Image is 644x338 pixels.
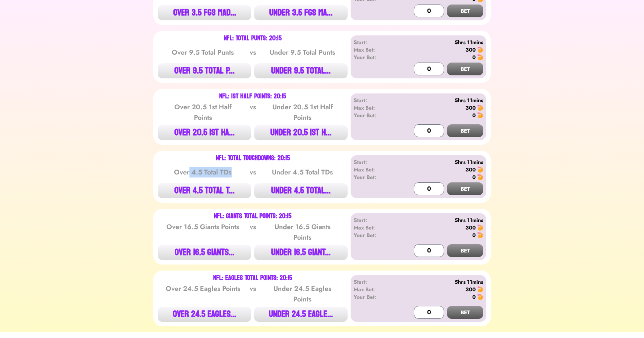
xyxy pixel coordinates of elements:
[397,158,483,166] div: 5hrs 11mins
[465,224,476,231] div: 300
[354,286,397,293] div: Max Bet:
[264,222,340,243] div: Under 16.5 Giants Points
[224,35,282,41] div: NFL: Total Punts: 20:15
[248,102,258,123] div: vs
[472,293,476,301] div: 0
[214,213,291,219] div: NFL: Giants Total Points: 20:15
[477,105,483,111] img: 🍤
[447,306,483,319] button: BET
[219,93,286,99] div: NFL: 1st Half Points: 20:15
[354,46,397,54] div: Max Bet:
[397,38,483,46] div: 5hrs 11mins
[397,216,483,224] div: 5hrs 11mins
[354,96,397,104] div: Start:
[465,286,476,293] div: 300
[165,102,241,123] div: Over 20.5 1st Half Points
[465,104,476,112] div: 300
[264,167,340,177] div: Under 4.5 Total TDs
[254,125,348,140] button: UNDER 20.5 1ST H...
[472,231,476,239] div: 0
[354,278,397,286] div: Start:
[472,112,476,119] div: 0
[254,5,348,20] button: UNDER 3.5 FGS MA...
[354,38,397,46] div: Start:
[354,158,397,166] div: Start:
[165,283,241,304] div: Over 24.5 Eagles Points
[447,182,483,195] button: BET
[447,5,483,17] button: BET
[248,222,258,243] div: vs
[254,307,348,322] button: UNDER 24.5 EAGLE...
[158,245,251,260] button: OVER 16.5 GIANTS...
[165,222,241,243] div: Over 16.5 Giants Points
[158,307,251,322] button: OVER 24.5 EAGLES...
[254,245,348,260] button: UNDER 16.5 GIANT...
[254,63,348,78] button: UNDER 9.5 TOTAL...
[447,244,483,257] button: BET
[397,278,483,286] div: 5hrs 11mins
[165,167,241,177] div: Over 4.5 Total TDs
[354,224,397,231] div: Max Bet:
[248,167,258,177] div: vs
[477,112,483,118] img: 🍤
[354,216,397,224] div: Start:
[264,102,340,123] div: Under 20.5 1st Half Points
[264,283,340,304] div: Under 24.5 Eagles Points
[158,125,251,140] button: OVER 20.5 1ST HA...
[158,63,251,78] button: OVER 9.5 TOTAL P...
[472,173,476,181] div: 0
[254,183,348,198] button: UNDER 4.5 TOTAL...
[354,104,397,112] div: Max Bet:
[397,96,483,104] div: 5hrs 11mins
[477,47,483,53] img: 🍤
[477,286,483,292] img: 🍤
[354,293,397,301] div: Your Bet:
[213,275,292,281] div: NFL: Eagles Total Points: 20:15
[472,54,476,61] div: 0
[447,63,483,75] button: BET
[477,174,483,180] img: 🍤
[477,225,483,231] img: 🍤
[354,231,397,239] div: Your Bet:
[465,46,476,54] div: 300
[248,47,258,58] div: vs
[248,283,258,304] div: vs
[354,173,397,181] div: Your Bet:
[165,47,241,58] div: Over 9.5 Total Punts
[465,166,476,173] div: 300
[158,183,251,198] button: OVER 4.5 TOTAL T...
[354,112,397,119] div: Your Bet:
[158,5,251,20] button: OVER 3.5 FGS MAD...
[447,124,483,137] button: BET
[477,54,483,60] img: 🍤
[477,232,483,238] img: 🍤
[477,294,483,300] img: 🍤
[354,166,397,173] div: Max Bet:
[354,54,397,61] div: Your Bet:
[216,155,290,161] div: NFL: Total Touchdowns: 20:15
[477,167,483,173] img: 🍤
[264,47,340,58] div: Under 9.5 Total Punts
